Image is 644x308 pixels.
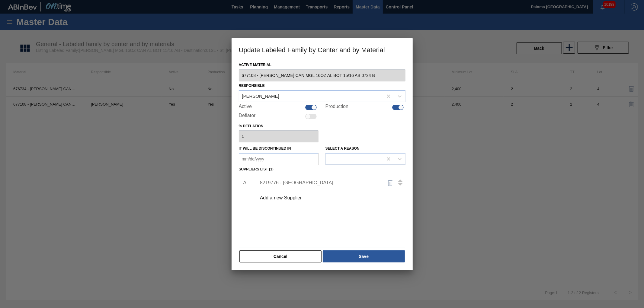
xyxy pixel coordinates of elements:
[239,61,405,69] label: Active Material
[239,122,319,131] label: % deflation
[325,146,360,151] label: Select a reason
[383,176,398,190] button: delete-icon
[239,153,319,165] input: mm/dd/yyyy
[325,104,349,111] label: Production
[239,167,274,171] label: Suppliers list (1)
[242,94,279,99] div: [PERSON_NAME]
[239,84,265,88] label: Responsible
[239,250,322,262] button: Cancel
[239,113,256,120] label: Deflator
[260,180,378,186] div: 8219776 - [GEOGRAPHIC_DATA]
[239,175,248,190] li: A
[387,179,394,186] img: delete-icon
[232,38,413,61] h3: Update Labeled Family by Center and by Material
[239,104,252,111] label: Active
[323,250,405,262] button: Save
[239,146,291,151] label: It will be discontinued in
[260,195,378,201] div: Add a new Supplier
